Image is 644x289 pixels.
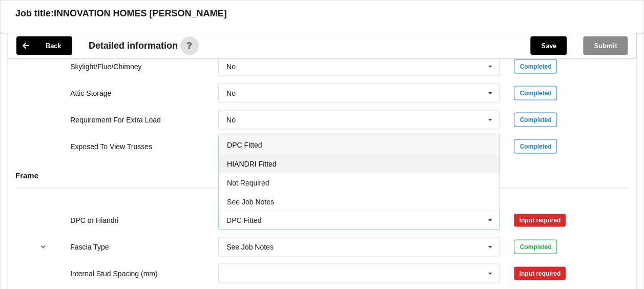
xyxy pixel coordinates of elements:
span: Detailed information [89,41,178,50]
div: Input required [514,213,566,226]
div: Completed [514,86,557,100]
button: Save [530,36,567,55]
button: reference-toggle [33,237,53,256]
div: No [226,116,236,123]
div: Completed [514,112,557,127]
label: Exposed To View Trusses [70,142,152,150]
span: DPC Fitted [227,140,262,149]
label: Requirement For Extra Load [70,115,161,123]
label: Skylight/Flue/Chimney [70,62,141,70]
label: Attic Storage [70,89,111,97]
h3: Job title: [15,8,54,19]
label: DPC or Hiandri [70,216,118,224]
span: Not Required [227,178,269,187]
div: Completed [514,139,557,153]
div: No [226,63,236,70]
div: Input required [514,266,566,280]
h3: INNOVATION HOMES [PERSON_NAME] [54,8,226,19]
div: Completed [514,59,557,73]
label: Fascia Type [70,242,109,251]
span: See Job Notes [227,197,274,205]
div: Completed [514,239,557,254]
div: No [226,89,236,96]
h4: Frame [15,170,629,180]
div: See Job Notes [226,243,274,250]
button: Back [16,36,72,55]
label: Internal Stud Spacing (mm) [70,269,157,277]
span: HIANDRI Fitted [227,159,276,168]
